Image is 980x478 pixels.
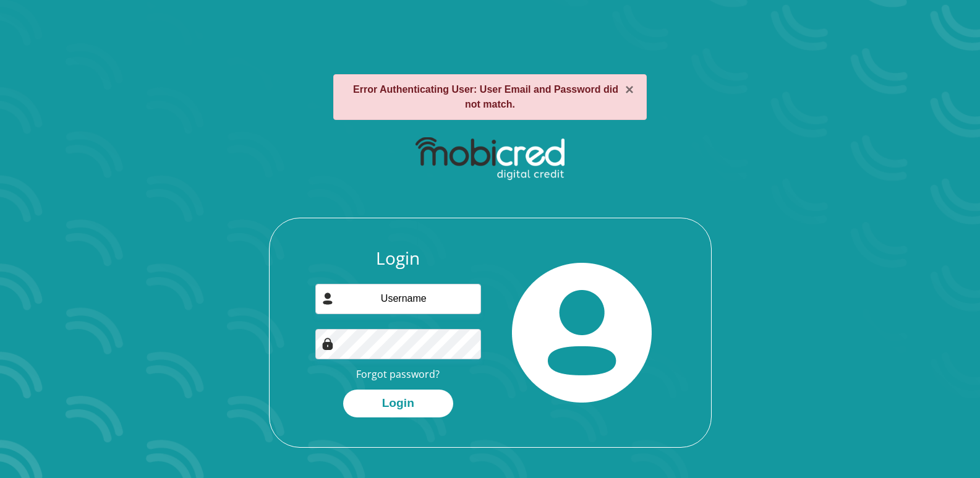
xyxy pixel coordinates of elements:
h3: Login [315,248,481,269]
img: user-icon image [322,292,334,305]
img: Image [322,338,334,350]
input: Username [315,284,481,314]
img: mobicred logo [415,137,565,181]
a: Forgot password? [356,367,440,381]
strong: Error Authenticating User: User Email and Password did not match. [353,84,618,109]
button: Login [343,390,453,417]
button: × [625,82,634,97]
